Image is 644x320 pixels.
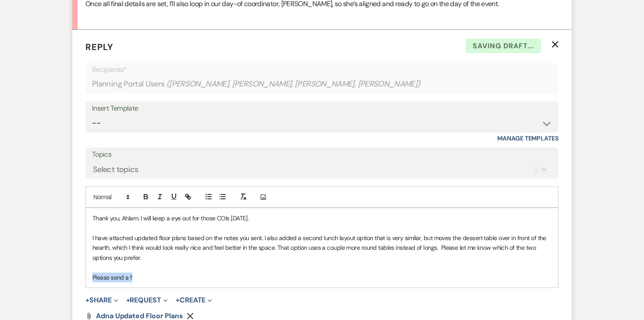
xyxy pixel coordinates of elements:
[92,64,552,76] p: Recipients*
[92,102,552,115] div: Insert Template
[92,213,552,223] p: Thank you, Ahlam. I will keep a eye out for those COIs [DATE].
[96,313,183,320] a: Adna updated floor plans
[176,297,180,304] span: +
[466,39,541,54] span: Saving draft...
[92,148,552,161] label: Topics
[497,134,559,142] a: Manage Templates
[92,76,552,93] div: Planning Portal Users
[85,297,118,304] button: Share
[166,78,421,90] span: ( [PERSON_NAME], [PERSON_NAME], [PERSON_NAME], [PERSON_NAME] )
[126,297,130,304] span: +
[126,297,168,304] button: Request
[92,273,552,282] p: Please send a f
[176,297,212,304] button: Create
[92,233,552,262] p: I have attached updated floor plans based on the notes you sent. I also added a second lunch layo...
[85,41,113,53] span: Reply
[85,297,89,304] span: +
[93,164,138,176] div: Select topics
